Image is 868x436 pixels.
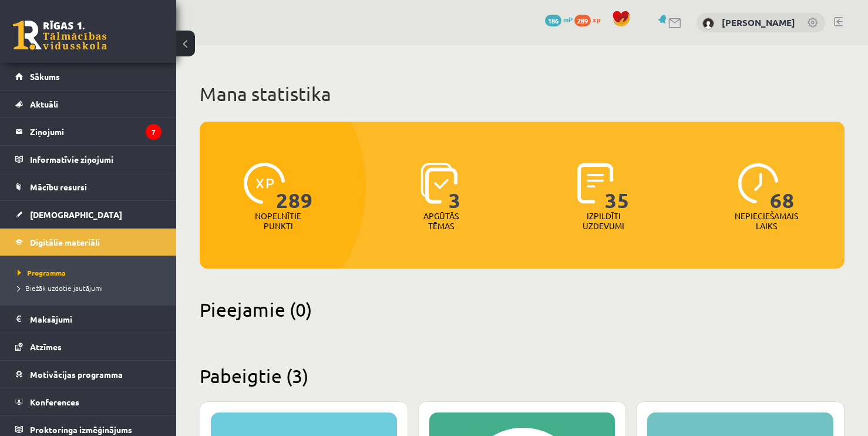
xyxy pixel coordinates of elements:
[30,341,62,352] span: Atzīmes
[574,15,606,24] a: 289 xp
[30,71,60,82] span: Sākums
[545,15,561,26] span: 186
[30,424,132,435] span: Proktoringa izmēģinājums
[15,333,162,360] a: Atzīmes
[15,229,162,256] a: Digitālie materiāli
[244,163,285,204] img: icon-xp-0682a9bc20223a9ccc6f5883a126b849a74cddfe5390d2b41b4391c66f2066e7.svg
[200,298,845,321] h2: Pieejamie (0)
[30,182,87,192] span: Mācību resursi
[735,211,798,231] p: Nepieciešamais laiks
[30,118,162,145] legend: Ziņojumi
[702,18,714,29] img: Aleksejs Hivričs
[13,21,107,50] a: Rīgas 1. Tālmācības vidusskola
[15,63,162,90] a: Sākums
[18,268,66,277] span: Programma
[200,364,845,387] h2: Pabeigtie (3)
[15,388,162,415] a: Konferences
[15,118,162,145] a: Ziņojumi7
[30,209,122,220] span: [DEMOGRAPHIC_DATA]
[449,163,461,211] span: 3
[563,15,573,24] span: mP
[15,173,162,200] a: Mācību resursi
[574,15,591,26] span: 289
[30,369,123,380] span: Motivācijas programma
[255,211,301,231] p: Nopelnītie punkti
[605,163,630,211] span: 35
[30,237,100,247] span: Digitālie materiāli
[30,99,58,109] span: Aktuāli
[18,283,164,293] a: Biežāk uzdotie jautājumi
[581,211,627,231] p: Izpildīti uzdevumi
[15,201,162,228] a: [DEMOGRAPHIC_DATA]
[276,163,313,211] span: 289
[18,267,164,278] a: Programma
[593,15,600,24] span: xp
[770,163,795,211] span: 68
[15,146,162,173] a: Informatīvie ziņojumi
[738,163,779,204] img: icon-clock-7be60019b62300814b6bd22b8e044499b485619524d84068768e800edab66f18.svg
[420,163,457,204] img: icon-learned-topics-4a711ccc23c960034f471b6e78daf4a3bad4a20eaf4de84257b87e66633f6470.svg
[15,90,162,118] a: Aktuāli
[577,163,614,204] img: icon-completed-tasks-ad58ae20a441b2904462921112bc710f1caf180af7a3daa7317a5a94f2d26646.svg
[545,15,573,24] a: 186 mP
[146,124,162,140] i: 7
[418,211,464,231] p: Apgūtās tēmas
[722,16,795,28] a: [PERSON_NAME]
[30,146,162,173] legend: Informatīvie ziņojumi
[30,397,79,407] span: Konferences
[200,82,845,106] h1: Mana statistika
[15,306,162,333] a: Maksājumi
[18,283,103,293] span: Biežāk uzdotie jautājumi
[15,361,162,388] a: Motivācijas programma
[30,306,162,333] legend: Maksājumi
